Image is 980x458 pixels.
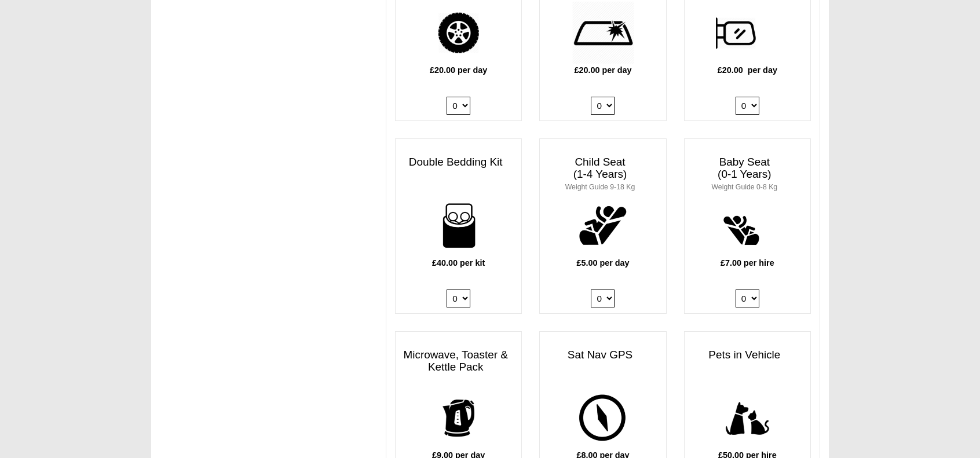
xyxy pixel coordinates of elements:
h3: Double Bedding Kit [396,151,521,174]
b: £7.00 per hire [721,258,774,268]
img: gps.png [572,387,635,450]
h3: Pets in Vehicle [685,343,810,367]
img: wing.png [716,1,779,64]
small: Weight Guide 9-18 Kg [565,183,635,191]
img: kettle.png [427,387,490,450]
img: windscreen.png [572,1,635,64]
h3: Sat Nav GPS [540,343,665,367]
img: child.png [572,194,635,257]
b: £5.00 per day [576,258,629,268]
b: £40.00 per kit [432,258,485,268]
h3: Baby Seat (0-1 Years) [685,151,810,198]
b: £20.00 per day [574,65,631,75]
b: £20.00 per day [718,65,777,75]
img: bedding-for-two.png [427,194,490,257]
b: £20.00 per day [430,65,487,75]
small: Weight Guide 0-8 Kg [712,183,778,191]
img: baby.png [716,194,779,257]
img: tyre.png [427,1,490,64]
h3: Child Seat (1-4 Years) [540,151,665,198]
img: pets.png [716,387,779,450]
h3: Microwave, Toaster & Kettle Pack [396,343,521,379]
